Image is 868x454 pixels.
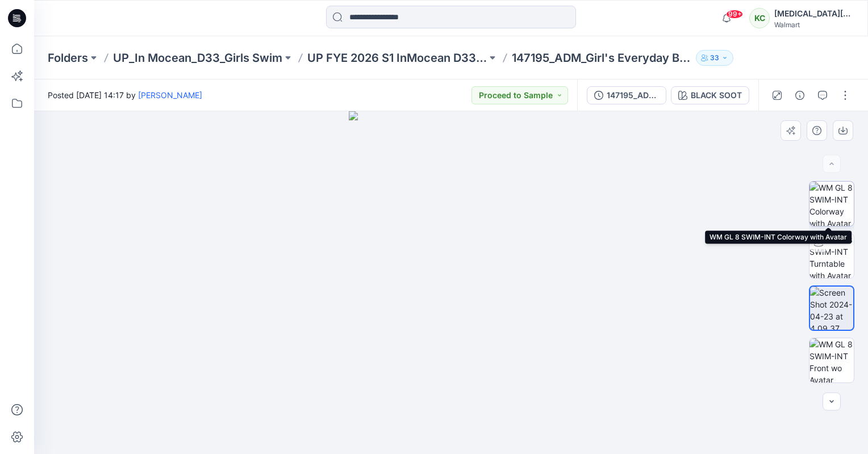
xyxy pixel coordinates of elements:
img: WM GL 8 SWIM-INT Front wo Avatar [809,338,854,382]
div: BLACK SOOT [691,89,742,102]
img: eyJhbGciOiJIUzI1NiIsImtpZCI6IjAiLCJzbHQiOiJzZXMiLCJ0eXAiOiJKV1QifQ.eyJkYXRhIjp7InR5cGUiOiJzdG9yYW... [349,111,553,454]
a: [PERSON_NAME] [138,90,202,100]
a: UP_In Mocean_D33_Girls Swim [113,50,282,66]
button: BLACK SOOT [671,86,749,104]
div: 147195_ADM_Girl's Everyday Bikini [607,89,659,102]
img: WM GL 8 SWIM-INT Colorway with Avatar [809,182,854,226]
div: KC [749,8,770,28]
div: [MEDICAL_DATA][PERSON_NAME] [774,7,854,20]
button: 147195_ADM_Girl's Everyday Bikini [587,86,666,104]
img: Screen Shot 2024-04-23 at 4.09.37 PM [810,287,853,330]
p: 147195_ADM_Girl's Everyday Bikini [512,50,691,66]
button: 33 [696,50,733,66]
button: Details [791,86,809,104]
a: Folders [48,50,88,66]
a: UP FYE 2026 S1 InMocean D33 Girls Swim OPP [307,50,487,66]
img: WM GL 8 SWIM-INT Turntable with Avatar [809,234,854,278]
span: 99+ [726,10,743,19]
div: Walmart [774,20,854,29]
p: 33 [710,52,719,64]
span: Posted [DATE] 14:17 by [48,89,202,101]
